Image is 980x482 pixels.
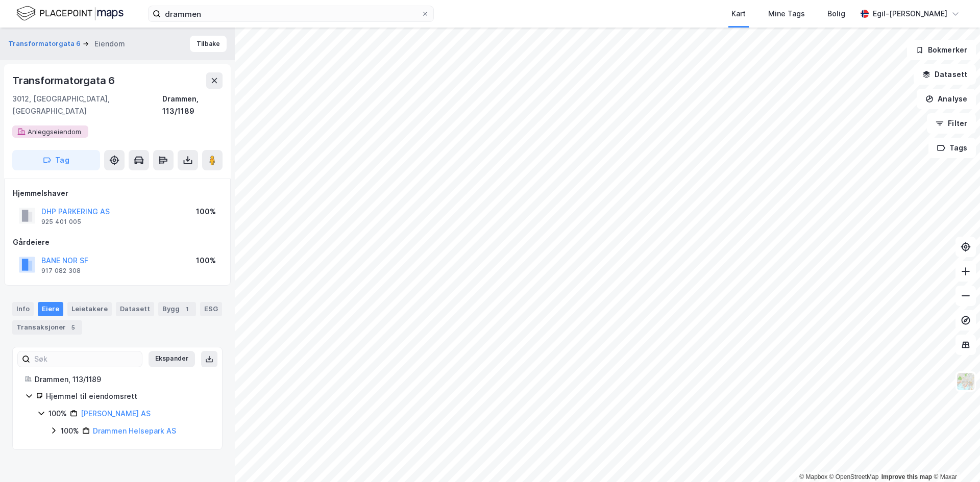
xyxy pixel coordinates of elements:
div: Datasett [116,302,154,316]
div: Drammen, 113/1189 [162,93,223,117]
div: Mine Tags [768,8,805,20]
input: Søk på adresse, matrikkel, gårdeiere, leietakere eller personer [161,6,421,21]
div: Drammen, 113/1189 [35,373,210,386]
div: Eiere [38,302,63,316]
div: Transaksjoner [12,320,82,335]
button: Filter [927,113,976,134]
div: 925 401 005 [41,218,81,226]
button: Datasett [914,64,976,85]
a: [PERSON_NAME] AS [81,409,151,418]
img: Z [956,372,975,391]
div: Bolig [827,8,845,20]
div: Info [12,302,34,316]
div: Transformatorgata 6 [12,72,117,89]
button: Tags [928,138,976,158]
button: Analyse [917,89,976,109]
div: 100% [196,206,216,218]
button: Ekspander [149,351,195,367]
div: 917 082 308 [41,267,81,275]
div: Bygg [158,302,196,316]
div: 100% [61,425,79,437]
div: Hjemmelshaver [13,187,222,199]
a: Improve this map [881,473,932,480]
a: OpenStreetMap [829,473,879,480]
div: Gårdeiere [13,236,222,248]
iframe: Chat Widget [929,433,980,482]
div: 100% [196,255,216,267]
img: logo.f888ab2527a4732fd821a326f86c7f29.svg [16,5,124,22]
div: ESG [200,302,222,316]
div: Kart [731,8,746,20]
div: Leietakere [67,302,112,316]
button: Bokmerker [907,40,976,60]
input: Søk [30,351,142,367]
a: Drammen Helsepark AS [93,426,176,435]
div: 5 [68,322,78,333]
div: 3012, [GEOGRAPHIC_DATA], [GEOGRAPHIC_DATA] [12,93,162,117]
div: Hjemmel til eiendomsrett [46,390,210,402]
button: Tag [12,150,100,170]
a: Mapbox [799,473,827,480]
button: Tilbake [190,36,227,52]
div: Egil-[PERSON_NAME] [873,8,947,20]
div: 1 [182,304,192,314]
div: Eiendom [94,38,125,50]
div: 100% [48,408,67,420]
button: Transformatorgata 6 [8,39,83,49]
